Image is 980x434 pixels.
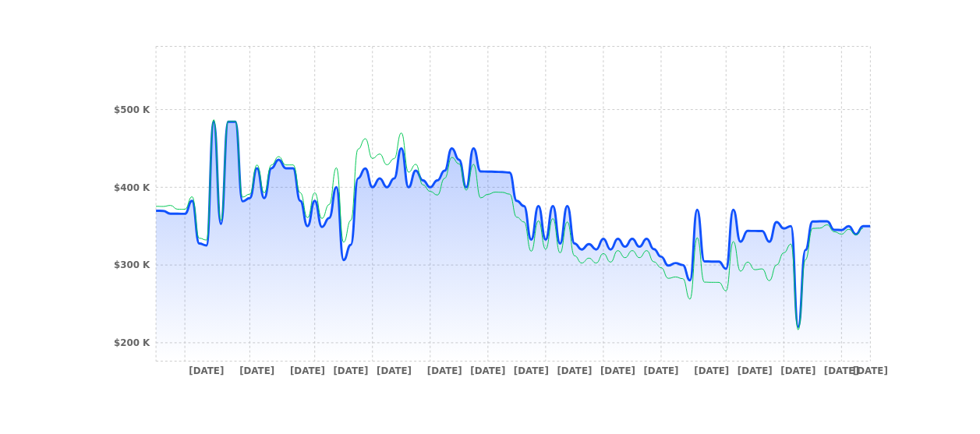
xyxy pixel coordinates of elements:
[290,365,325,376] tspan: [DATE]
[114,104,150,115] tspan: $500 K
[600,365,635,376] tspan: [DATE]
[643,365,678,376] tspan: [DATE]
[853,365,888,376] tspan: [DATE]
[189,365,224,376] tspan: [DATE]
[114,337,150,348] tspan: $200 K
[470,365,505,376] tspan: [DATE]
[780,365,815,376] tspan: [DATE]
[114,182,150,192] tspan: $400 K
[738,365,773,376] tspan: [DATE]
[694,365,729,376] tspan: [DATE]
[557,365,592,376] tspan: [DATE]
[377,365,412,376] tspan: [DATE]
[514,365,549,376] tspan: [DATE]
[427,365,462,376] tspan: [DATE]
[239,365,274,376] tspan: [DATE]
[114,259,150,270] tspan: $300 K
[333,365,368,376] tspan: [DATE]
[824,365,859,376] tspan: [DATE]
